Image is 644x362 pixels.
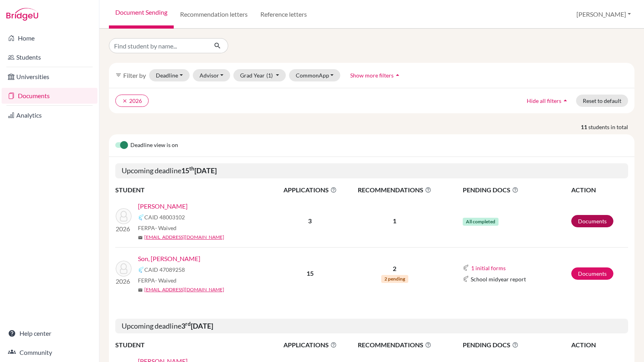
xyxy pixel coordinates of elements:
button: clear2026 [115,95,149,107]
p: 2026 [116,277,132,286]
a: Community [2,345,97,360]
a: Documents [571,267,613,280]
th: ACTION [571,185,628,195]
span: School midyear report [471,275,526,283]
i: filter_list [115,72,122,78]
span: CAID 47089258 [144,265,185,274]
span: APPLICATIONS [275,185,345,195]
a: Son, [PERSON_NAME] [138,254,200,263]
button: Show more filtersarrow_drop_up [343,69,408,81]
span: RECOMMENDATIONS [346,340,443,350]
th: STUDENT [115,185,274,195]
img: Common App logo [463,276,469,282]
strong: 11 [581,123,588,131]
h5: Upcoming deadline [115,163,628,178]
h5: Upcoming deadline [115,319,628,334]
span: All completed [463,218,499,226]
button: Deadline [149,69,190,81]
a: Students [2,49,97,65]
img: Common App logo [138,267,144,273]
a: Analytics [2,107,97,123]
i: arrow_drop_up [394,71,402,79]
a: Documents [2,88,97,104]
sup: rd [185,321,191,327]
p: 1 [346,216,443,226]
span: mail [138,288,143,292]
a: [EMAIL_ADDRESS][DOMAIN_NAME] [144,234,224,241]
img: Son, Yijun [116,261,132,277]
th: STUDENT [115,340,274,350]
button: Grad Year(1) [233,69,286,81]
i: arrow_drop_up [561,97,569,105]
button: [PERSON_NAME] [573,7,634,22]
a: Home [2,30,97,46]
b: 15 [DATE] [181,166,217,175]
span: - Waived [155,225,177,231]
b: 15 [306,269,314,277]
button: Reset to default [576,95,628,107]
span: - Waived [155,277,177,284]
span: FERPA [138,224,177,232]
button: CommonApp [289,69,341,81]
img: Common App logo [463,265,469,271]
span: PENDING DOCS [463,185,570,195]
input: Find student by name... [109,38,208,53]
a: [EMAIL_ADDRESS][DOMAIN_NAME] [144,286,224,293]
img: Common App logo [138,214,144,221]
span: (1) [266,72,273,79]
span: students in total [588,123,634,131]
span: APPLICATIONS [275,340,345,350]
a: Documents [571,215,613,227]
a: [PERSON_NAME] [138,201,188,211]
a: Help center [2,325,97,341]
span: mail [138,235,143,240]
span: PENDING DOCS [463,340,570,350]
span: RECOMMENDATIONS [346,185,443,195]
span: 2 pending [381,275,408,283]
a: Universities [2,69,97,85]
b: 3 [308,217,312,225]
span: Filter by [123,72,146,79]
sup: th [189,165,194,172]
i: clear [122,98,128,104]
span: FERPA [138,276,177,285]
span: Show more filters [350,72,394,79]
b: 3 [DATE] [181,321,213,330]
span: Deadline view is on [130,141,178,150]
button: 1 initial forms [471,263,506,273]
th: ACTION [571,340,628,350]
img: McCullough, Isaiah [116,208,132,224]
p: 2 [346,264,443,273]
span: CAID 48003102 [144,213,185,221]
p: 2026 [116,224,132,234]
button: Hide all filtersarrow_drop_up [520,95,576,107]
button: Advisor [193,69,231,81]
span: Hide all filters [527,97,561,104]
img: Bridge-U [6,8,38,21]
